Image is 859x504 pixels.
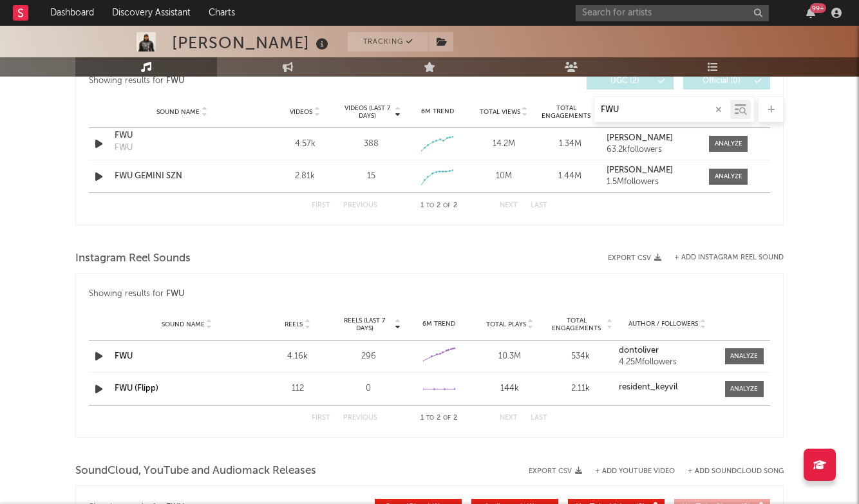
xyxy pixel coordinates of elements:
button: + Add SoundCloud Song [675,468,784,475]
div: 6M Trend [407,319,471,329]
a: dontoliver [619,346,715,355]
span: Instagram Reel Sounds [75,251,191,266]
div: 1.34M [540,138,600,151]
div: 534k [549,350,613,363]
button: Last [531,202,547,209]
a: resident_keyvil [619,383,715,392]
span: UGC ( 2 ) [595,77,654,85]
button: Export CSV [529,467,582,475]
span: Sound Name [162,321,205,328]
button: + Add SoundCloud Song [688,468,784,475]
div: FWU [115,142,133,154]
div: 1.5M followers [607,178,696,187]
div: 15 [367,170,375,183]
a: FWU [115,352,133,360]
div: 2.11k [549,382,613,395]
span: of [443,203,451,209]
div: 144k [478,382,542,395]
div: 4.25M followers [619,358,715,367]
div: 112 [265,382,330,395]
span: Total Engagements [549,317,605,332]
button: Export CSV [608,254,661,262]
div: 2.81k [275,170,335,183]
button: First [312,202,330,209]
span: Reels [285,321,303,328]
span: Total Plays [486,321,526,328]
div: 1 2 2 [403,198,474,214]
strong: dontoliver [619,346,659,355]
div: 0 [336,382,401,395]
div: 4.16k [265,350,330,363]
div: 63.2k followers [607,145,696,154]
button: 99+ [806,8,815,18]
button: Tracking [348,32,428,51]
input: Search by song name or URL [594,105,730,115]
a: [PERSON_NAME] [607,134,696,143]
div: 14.2M [474,138,534,151]
button: First [312,415,330,422]
div: + Add Instagram Reel Sound [661,254,784,261]
a: FWU (Flipp) [115,384,158,393]
button: UGC(2) [587,73,674,89]
span: to [426,415,434,421]
div: + Add YouTube Video [582,468,675,475]
span: of [443,415,451,421]
button: Next [500,202,518,209]
strong: [PERSON_NAME] [607,134,673,142]
div: 1.44M [540,170,600,183]
div: 388 [364,138,379,151]
input: Search for artists [576,5,769,21]
a: FWU GEMINI SZN [115,170,249,183]
div: 296 [336,350,401,363]
div: Showing results for [89,286,770,302]
span: Author / Followers [628,320,698,328]
button: Previous [343,415,377,422]
strong: [PERSON_NAME] [607,166,673,174]
div: FWU [166,286,184,302]
button: + Add Instagram Reel Sound [674,254,784,261]
button: Last [531,415,547,422]
div: [PERSON_NAME] [172,32,332,53]
div: 99 + [810,3,826,13]
div: FWU [166,73,184,89]
div: 10.3M [478,350,542,363]
a: [PERSON_NAME] [607,166,696,175]
div: Showing results for [89,73,429,89]
div: 4.57k [275,138,335,151]
button: Next [500,415,518,422]
button: Official(0) [683,73,770,89]
div: 1 2 2 [403,411,474,426]
a: FWU [115,129,249,142]
span: to [426,203,434,209]
span: Official ( 0 ) [692,77,751,85]
button: Previous [343,202,377,209]
button: + Add YouTube Video [595,468,675,475]
strong: resident_keyvil [619,383,677,391]
span: SoundCloud, YouTube and Audiomack Releases [75,463,316,479]
div: 10M [474,170,534,183]
span: Reels (last 7 days) [336,317,393,332]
